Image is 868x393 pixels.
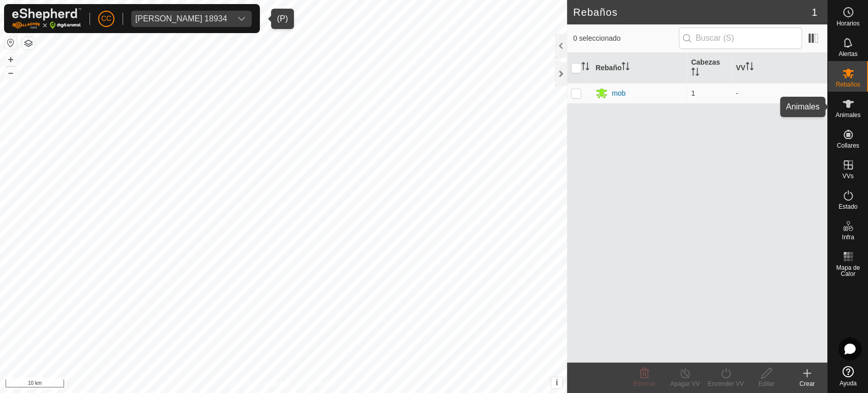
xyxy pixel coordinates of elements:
[135,15,227,23] div: [PERSON_NAME] 18934
[839,51,857,57] span: Alertas
[581,64,589,72] p-sorticon: Activar para ordenar
[665,379,705,388] div: Apagar VV
[787,379,827,388] div: Crear
[5,67,17,79] button: –
[5,37,17,49] button: Restablecer Mapa
[732,83,827,103] td: -
[12,8,81,29] img: Logo Gallagher
[839,204,857,210] span: Estado
[836,143,859,149] span: Collares
[687,53,732,83] th: Cabezas
[22,37,35,49] button: Capas del Mapa
[573,6,812,18] h2: Rebaños
[842,234,854,240] span: Infra
[835,112,860,118] span: Animales
[302,380,336,389] a: Contáctenos
[836,20,859,26] span: Horarios
[231,11,252,27] div: dropdown trigger
[5,53,17,66] button: +
[612,88,625,99] div: mob
[745,64,754,72] p-sorticon: Activar para ordenar
[633,380,655,387] span: Eliminar
[691,89,695,97] span: 1
[828,362,868,390] a: Ayuda
[131,11,231,27] span: Rafael Vaquero Gomez 18934
[842,173,853,179] span: VVs
[101,13,111,24] span: CC
[231,380,289,389] a: Política de Privacidad
[591,53,687,83] th: Rebaño
[691,69,699,77] p-sorticon: Activar para ordenar
[679,27,802,49] input: Buscar (S)
[556,378,558,387] span: i
[746,379,787,388] div: Editar
[812,5,817,20] span: 1
[551,377,562,388] button: i
[705,379,746,388] div: Encender VV
[573,33,679,44] span: 0 seleccionado
[732,53,827,83] th: VV
[830,265,865,277] span: Mapa de Calor
[840,380,857,386] span: Ayuda
[621,64,630,72] p-sorticon: Activar para ordenar
[835,81,860,88] span: Rebaños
